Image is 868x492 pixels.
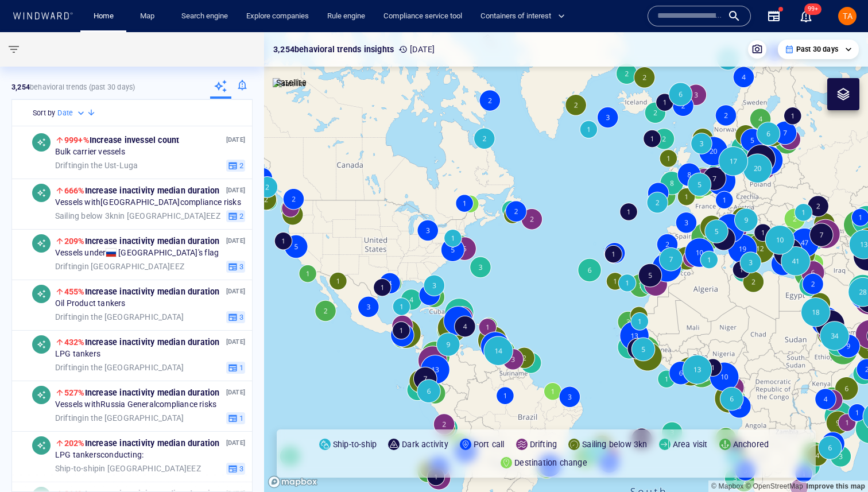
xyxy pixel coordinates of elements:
[474,437,505,451] p: Port call
[33,107,55,119] h6: Sort by
[55,160,83,169] span: Drifting
[711,482,743,490] a: Mapbox
[238,413,243,423] span: 1
[796,44,838,55] p: Past 30 days
[55,312,83,321] span: Drifting
[476,6,575,26] button: Containers of interest
[55,299,126,309] span: Oil Product tankers
[55,261,83,270] span: Drifting
[64,135,180,145] span: Increase in vessel count
[135,6,163,26] a: Map
[55,463,201,474] span: in [GEOGRAPHIC_DATA] EEZ
[398,42,435,56] p: [DATE]
[226,235,245,246] p: [DATE]
[64,287,85,296] span: 455%
[55,362,83,371] span: Drifting
[226,387,245,398] p: [DATE]
[177,6,232,26] a: Search engine
[273,78,307,90] img: satellite
[804,3,821,15] span: 99+
[55,197,241,208] span: Vessels with [GEOGRAPHIC_DATA] compliance risks
[673,437,708,451] p: Area visit
[276,76,307,90] p: Satellite
[799,9,813,23] button: 99+
[57,107,73,119] h6: Date
[226,462,245,475] button: 3
[55,400,216,410] span: Vessels with Russia General compliance risks
[799,9,813,23] div: Notification center
[746,482,803,490] a: OpenStreetMap
[131,6,168,26] button: Map
[226,286,245,297] p: [DATE]
[238,261,243,272] span: 3
[226,260,245,273] button: 3
[55,261,184,272] span: in [GEOGRAPHIC_DATA] EEZ
[226,210,245,222] button: 2
[55,413,83,422] span: Drifting
[238,312,243,322] span: 3
[55,362,184,373] span: in the [GEOGRAPHIC_DATA]
[226,437,245,448] p: [DATE]
[226,185,245,196] p: [DATE]
[64,186,85,195] span: 666%
[226,311,245,323] button: 3
[530,437,557,451] p: Drifting
[64,186,220,195] span: Increase in activity median duration
[64,135,90,145] span: 999+%
[55,160,138,171] span: in the Ust-Luga
[55,450,144,460] span: LPG tankers conducting:
[514,456,587,470] p: Destination change
[238,211,243,221] span: 2
[64,439,220,448] span: Increase in activity median duration
[806,482,865,490] a: Map feedback
[379,6,467,26] a: Compliance service tool
[64,439,85,448] span: 202%
[733,437,769,451] p: Anchored
[64,388,85,397] span: 527%
[819,440,859,483] iframe: Chat
[57,107,87,119] div: Date
[226,361,245,374] button: 1
[11,83,30,91] strong: 3,254
[333,437,377,451] p: Ship-to-ship
[55,463,99,472] span: Ship-to-ship
[64,338,220,347] span: Increase in activity median duration
[64,237,85,246] span: 209%
[402,437,448,451] p: Dark activity
[11,82,135,92] p: behavioral trends (Past 30 days)
[242,6,313,26] a: Explore companies
[55,147,125,157] span: Bulk carrier vessels
[89,6,118,26] a: Home
[785,44,852,55] div: Past 30 days
[64,287,220,296] span: Increase in activity median duration
[85,6,122,26] button: Home
[836,5,859,28] button: TA
[55,248,219,258] span: Vessels under [GEOGRAPHIC_DATA] 's flag
[273,42,394,56] p: 3,254 behavioral trends insights
[64,388,220,397] span: Increase in activity median duration
[323,6,370,26] a: Rule engine
[226,134,245,145] p: [DATE]
[55,413,184,423] span: in the [GEOGRAPHIC_DATA]
[55,312,184,322] span: in the [GEOGRAPHIC_DATA]
[55,211,118,220] span: Sailing below 3kn
[64,237,220,246] span: Increase in activity median duration
[268,475,318,489] a: Mapbox logo
[843,11,852,21] span: TA
[64,338,85,347] span: 432%
[238,160,243,171] span: 2
[797,7,815,25] a: 99+
[264,32,868,492] canvas: Map
[582,437,647,451] p: Sailing below 3kn
[480,10,565,23] span: Containers of interest
[226,159,245,172] button: 2
[55,349,100,359] span: LPG tankers
[226,336,245,347] p: [DATE]
[238,463,243,474] span: 3
[226,412,245,424] button: 1
[55,211,220,221] span: in [GEOGRAPHIC_DATA] EEZ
